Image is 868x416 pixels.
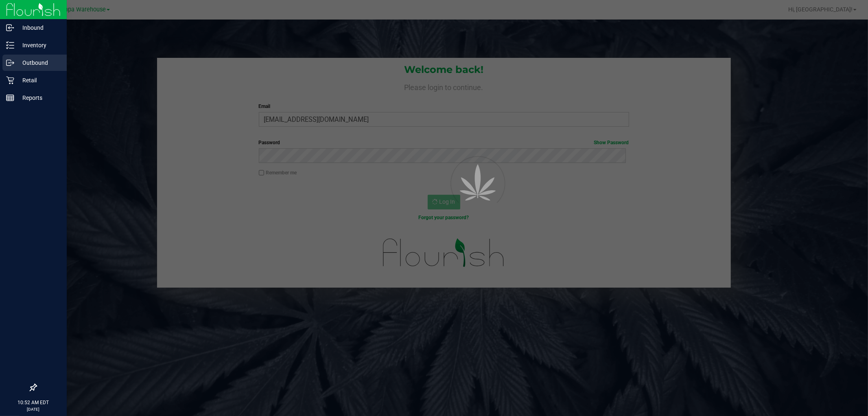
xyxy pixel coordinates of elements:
inline-svg: Inventory [6,41,14,49]
p: Retail [14,75,63,85]
p: Inbound [14,23,63,33]
inline-svg: Reports [6,94,14,102]
p: Reports [14,93,63,103]
inline-svg: Outbound [6,59,14,67]
p: [DATE] [4,406,63,412]
p: Inventory [14,40,63,50]
p: Outbound [14,58,63,68]
p: 10:52 AM EDT [4,399,63,406]
inline-svg: Inbound [6,24,14,32]
inline-svg: Retail [6,76,14,84]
